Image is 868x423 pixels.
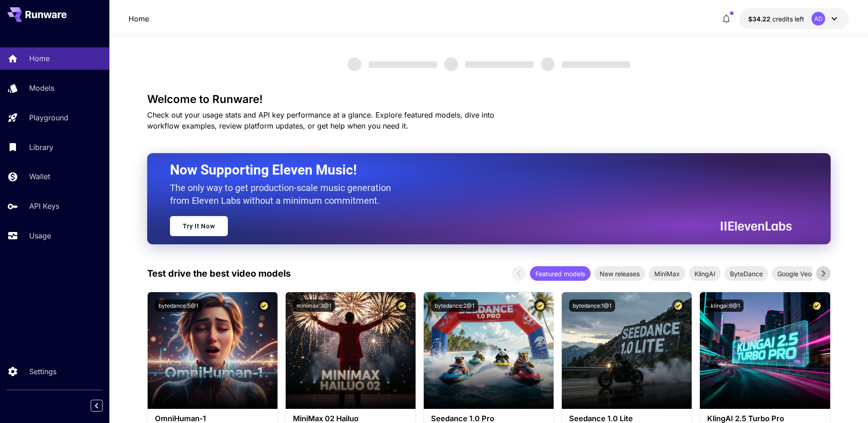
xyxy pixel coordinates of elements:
p: Settings [29,366,56,377]
p: Playground [29,112,68,123]
button: Collapse sidebar [91,400,103,412]
button: Certified Model – Vetted for best performance and includes a commercial license. [396,299,408,312]
p: Models [29,83,54,93]
button: minimax:3@1 [293,299,335,312]
span: New releases [594,269,645,279]
button: bytedance:2@1 [431,299,478,312]
div: Google Veo [772,266,817,281]
div: $34.22193 [748,14,804,24]
a: Home [128,13,149,24]
div: Featured models [530,266,591,281]
button: $34.22193AD [739,8,849,29]
span: ByteDance [724,269,768,279]
div: New releases [594,266,645,281]
img: alt [286,292,416,409]
button: Certified Model – Vetted for best performance and includes a commercial license. [534,299,546,312]
span: MiniMax [649,269,685,279]
p: Test drive the best video models [147,267,291,280]
button: bytedance:1@1 [569,299,615,312]
p: Library [29,142,53,153]
img: alt [424,292,554,409]
h3: KlingAI 2.5 Turbo Pro [707,414,822,423]
h2: Now Supporting Eleven Music! [170,161,785,179]
p: The only way to get production-scale music generation from Eleven Labs without a minimum commitment. [170,181,398,207]
span: Featured models [530,269,591,279]
h3: MiniMax 02 Hailuo [293,414,408,423]
div: MiniMax [649,266,685,281]
nav: breadcrumb [128,13,149,24]
span: Check out your usage stats and API key performance at a glance. Explore featured models, dive int... [147,110,494,130]
p: Wallet [29,171,50,182]
a: Try It Now [170,216,228,236]
p: API Keys [29,201,59,211]
button: Certified Model – Vetted for best performance and includes a commercial license. [672,299,684,312]
img: alt [148,292,277,409]
h3: OmniHuman‑1 [155,414,270,423]
div: KlingAI [689,266,721,281]
button: bytedance:5@1 [155,299,202,312]
button: Certified Model – Vetted for best performance and includes a commercial license. [811,299,823,312]
img: alt [562,292,692,409]
button: Certified Model – Vetted for best performance and includes a commercial license. [258,299,270,312]
p: Usage [29,230,51,241]
button: klingai:6@1 [707,299,744,312]
span: credits left [772,15,804,23]
h3: Welcome to Runware! [147,93,831,106]
span: KlingAI [689,269,721,279]
div: Collapse sidebar [98,397,109,414]
div: ByteDance [724,266,768,281]
div: AD [812,12,825,26]
h3: Seedance 1.0 Lite [569,414,684,423]
span: Google Veo [772,269,817,279]
img: alt [700,292,830,409]
p: Home [29,53,50,64]
h3: Seedance 1.0 Pro [431,414,546,423]
span: $34.22 [748,15,772,23]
